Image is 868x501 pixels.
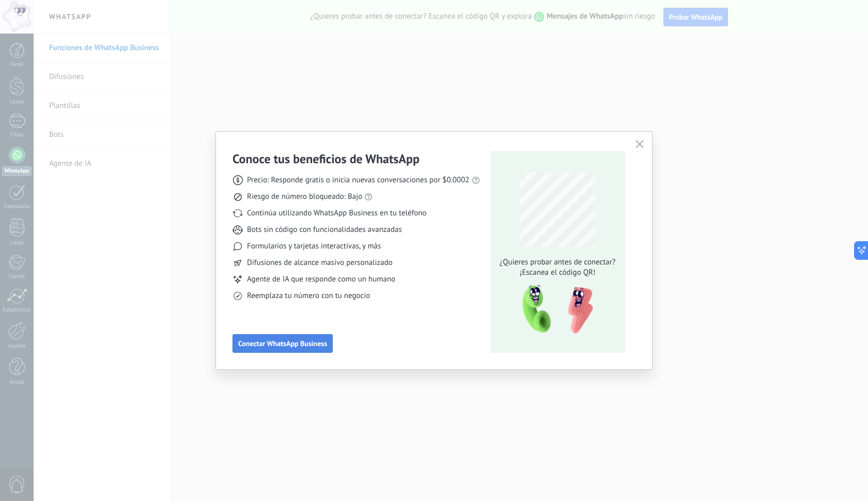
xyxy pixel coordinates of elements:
[238,340,327,347] span: Conectar WhatsApp Business
[233,334,333,353] button: Conectar WhatsApp Business
[247,258,393,268] span: Difusiones de alcance masivo personalizado
[247,175,470,185] span: Precio: Responde gratis o inicia nuevas conversaciones por $0.0002
[497,257,618,268] span: ¿Quieres probar antes de conectar?
[247,225,402,235] span: Bots sin código con funcionalidades avanzadas
[247,274,395,285] span: Agente de IA que responde como un humano
[247,208,426,218] span: Continúa utilizando WhatsApp Business en tu teléfono
[497,268,618,278] span: ¡Escanea el código QR!
[247,241,381,252] span: Formularios y tarjetas interactivas, y más
[247,291,370,301] span: Reemplaza tu número con tu negocio
[247,192,362,202] span: Riesgo de número bloqueado: Bajo
[233,151,420,167] h3: Conoce tus beneficios de WhatsApp
[514,282,595,337] img: qr-pic-1x.png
